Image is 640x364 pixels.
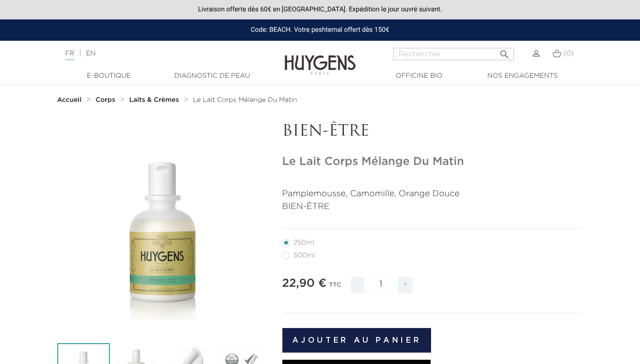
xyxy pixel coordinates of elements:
[282,239,325,246] label: 250ml
[282,278,326,289] span: 22,90 €
[393,48,514,60] input: Rechercher
[96,96,117,104] a: Corps
[65,50,74,60] a: FR
[351,277,364,293] span: -
[282,200,583,213] p: BIEN-ÊTRE
[193,96,297,104] a: Le Lait Corps Mélange Du Matin
[96,97,116,103] strong: Corps
[165,71,260,81] a: Diagnostic de peau
[475,71,570,81] a: Nos engagements
[57,96,84,104] a: Accueil
[398,277,413,293] span: +
[282,188,583,200] p: Pamplemousse, Camomille, Orange Douce
[496,45,513,58] button: 
[86,50,95,57] a: EN
[372,71,467,81] a: Officine Bio
[367,276,395,293] input: Quantité
[129,97,179,103] strong: Laits & Crèmes
[563,50,574,57] span: (0)
[193,97,297,103] span: Le Lait Corps Mélange Du Matin
[57,97,82,103] strong: Accueil
[62,71,156,81] a: E-Boutique
[282,328,432,353] button: Ajouter au panier
[61,48,260,59] div: |
[329,275,341,300] div: TTC
[282,252,326,259] label: 500ml
[129,96,181,104] a: Laits & Crèmes
[282,155,583,169] h1: Le Lait Corps Mélange Du Matin
[285,40,356,76] img: Huygens
[499,46,510,57] i: 
[282,123,583,141] p: BIEN-ÊTRE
